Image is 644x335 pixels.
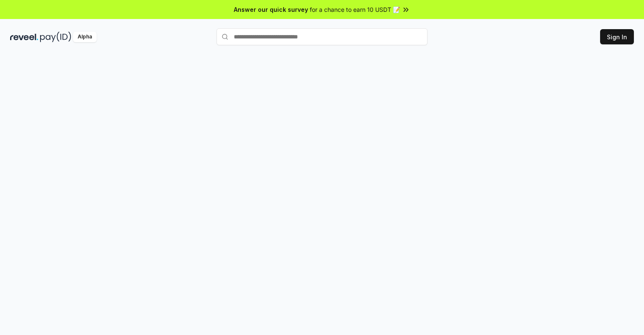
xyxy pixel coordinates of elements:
[600,29,634,44] button: Sign In
[40,32,71,42] img: pay_id
[234,5,308,14] span: Answer our quick survey
[73,32,97,42] div: Alpha
[310,5,400,14] span: for a chance to earn 10 USDT 📝
[10,32,38,42] img: reveel_dark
